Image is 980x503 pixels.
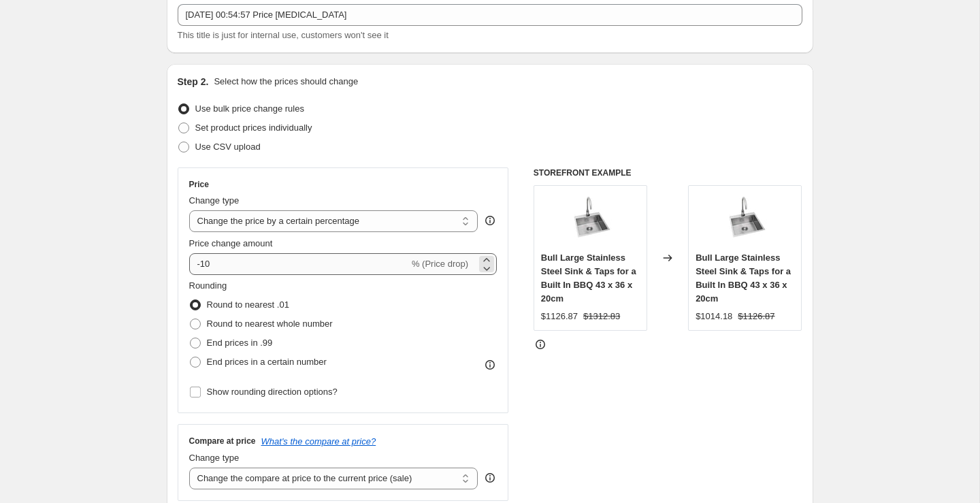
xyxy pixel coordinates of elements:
[189,453,240,463] span: Change type
[189,238,273,248] span: Price change amount
[189,280,227,291] span: Rounding
[534,167,802,178] h6: STOREFRONT EXAMPLE
[261,436,376,447] button: What's the compare at price?
[541,310,578,323] div: $1126.87
[178,4,802,26] input: 30% off holiday sale
[696,253,791,304] span: Bull Large Stainless Steel Sink & Taps for a Built In BBQ 43 x 36 x 20cm
[207,357,327,367] span: End prices in a certain number
[412,259,468,269] span: % (Price drop)
[483,214,497,227] div: help
[189,195,240,206] span: Change type
[718,193,772,247] img: bull-22391CE-v1_e4bbff79-ba96-4304-afb5-0925cfce6bc5_80x.webp
[195,103,304,114] span: Use bulk price change rules
[189,253,409,275] input: -15
[207,387,338,397] span: Show rounding direction options?
[189,436,256,447] h3: Compare at price
[483,471,497,485] div: help
[583,310,620,323] strike: $1312.83
[207,319,333,329] span: Round to nearest whole number
[541,253,636,304] span: Bull Large Stainless Steel Sink & Taps for a Built In BBQ 43 x 36 x 20cm
[207,338,273,348] span: End prices in .99
[195,123,312,133] span: Set product prices individually
[207,299,289,310] span: Round to nearest .01
[696,310,732,323] div: $1014.18
[189,179,209,190] h3: Price
[563,193,617,247] img: bull-22391CE-v1_e4bbff79-ba96-4304-afb5-0925cfce6bc5_80x.webp
[178,75,209,88] h2: Step 2.
[195,142,261,152] span: Use CSV upload
[178,30,389,40] span: This title is just for internal use, customers won't see it
[214,75,358,88] p: Select how the prices should change
[738,310,774,323] strike: $1126.87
